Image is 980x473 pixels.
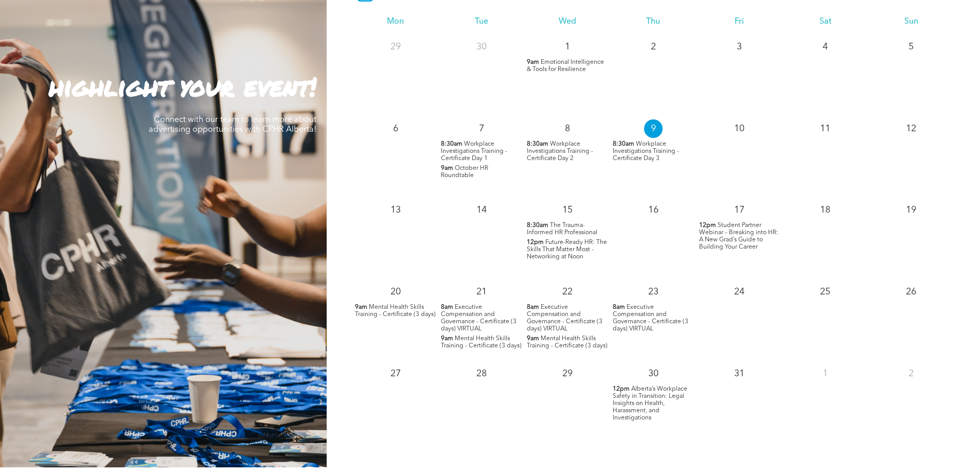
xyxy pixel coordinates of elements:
p: 22 [558,283,577,301]
p: 12 [902,119,920,138]
p: 1 [558,38,577,56]
p: 21 [472,283,491,301]
span: Alberta’s Workplace Safety in Transition: Legal Insights on Health, Harassment, and Investigations [613,386,687,421]
div: Tue [438,17,524,27]
span: 9am [527,59,539,66]
span: Workplace Investigations Training - Certificate Day 1 [441,141,507,162]
p: 16 [644,201,663,219]
p: 5 [902,38,920,56]
p: 24 [730,283,749,301]
p: 8 [558,119,577,138]
p: 3 [730,38,749,56]
span: Executive Compensation and Governance - Certificate (3 days) VIRTUAL [441,304,516,332]
div: Sat [782,17,868,27]
p: 27 [386,364,405,383]
span: Executive Compensation and Governance - Certificate (3 days) VIRTUAL [613,304,688,332]
p: 13 [386,201,405,219]
span: Future-Ready HR: The Skills That Matter Most - Networking at Noon [527,239,607,260]
p: 19 [902,201,920,219]
span: October HR Roundtable [441,165,488,179]
p: 29 [558,364,577,383]
p: 11 [816,119,834,138]
p: 23 [644,283,663,301]
span: 9am [355,304,367,311]
span: Student Partner Webinar – Breaking into HR: A New Grad’s Guide to Building Your Career [699,222,778,250]
span: Mental Health Skills Training - Certificate (3 days) [527,336,608,349]
span: Workplace Investigations Training - Certificate Day 2 [527,141,593,162]
span: 8:30am [613,141,634,148]
p: 1 [816,364,834,383]
p: 4 [816,38,834,56]
p: 30 [472,38,491,56]
p: 17 [730,201,749,219]
p: 29 [386,38,405,56]
span: Emotional Intelligence & Tools for Resilience [527,59,604,73]
span: 9am [441,165,453,172]
p: 18 [816,201,834,219]
p: 20 [386,283,405,301]
p: 2 [902,364,920,383]
span: 8:30am [441,141,462,148]
strong: highlight your event! [49,68,316,104]
div: Sun [868,17,954,27]
p: 26 [902,283,920,301]
p: 9 [644,119,663,138]
div: Thu [610,17,696,27]
span: 12pm [613,386,630,393]
span: 8:30am [527,222,548,229]
span: 8:30am [527,141,548,148]
p: 7 [472,119,491,138]
span: Executive Compensation and Governance - Certificate (3 days) VIRTUAL [527,304,602,332]
span: 12pm [527,239,544,246]
span: Workplace Investigations Training - Certificate Day 3 [613,141,679,162]
p: 28 [472,364,491,383]
span: 8am [441,304,453,311]
span: The Trauma-Informed HR Professional [527,222,597,236]
p: 14 [472,201,491,219]
span: Mental Health Skills Training - Certificate (3 days) [355,304,436,318]
p: 31 [730,364,749,383]
span: 12pm [699,222,716,229]
span: 8am [613,304,625,311]
span: 9am [527,335,539,342]
p: 2 [644,38,663,56]
div: Fri [697,17,782,27]
p: 6 [386,119,405,138]
span: 8am [527,304,539,311]
p: 15 [558,201,577,219]
p: 10 [730,119,749,138]
p: 30 [644,364,663,383]
span: Connect with our team to learn more about advertising opportunities with CPHR Alberta! [149,116,316,134]
div: Mon [352,17,438,27]
div: Wed [524,17,610,27]
p: 25 [816,283,834,301]
span: 9am [441,335,453,342]
span: Mental Health Skills Training - Certificate (3 days) [441,336,522,349]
